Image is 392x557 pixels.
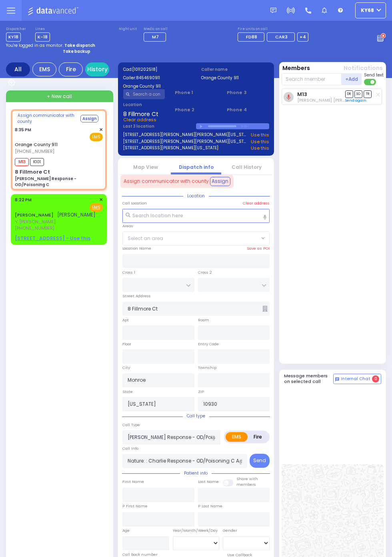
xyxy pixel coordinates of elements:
label: Orange County 911 [201,75,269,81]
label: Areas [122,223,133,229]
div: [PERSON_NAME] Response - OD/Poisoning C [15,176,103,188]
label: State [122,389,133,395]
span: Internal Chat [341,376,370,382]
span: 8:22 PM [15,197,32,203]
span: ✕ [99,196,103,203]
label: Apt [122,317,129,323]
div: Year/Month/Week/Day [173,528,220,533]
span: Phone 1 [175,89,217,96]
strong: Take backup [63,48,90,54]
label: Last 3 location [123,123,196,129]
label: Cross 2 [198,270,212,275]
div: Fire [59,62,83,76]
label: Night unit [119,27,137,32]
label: Call Info [122,446,138,451]
span: SO [354,90,362,98]
span: Patient info [180,470,212,476]
span: ky68 [361,7,374,14]
button: Notifications [344,64,383,72]
span: Clear address [123,116,156,123]
label: Location [123,102,165,108]
label: Lines [35,27,50,32]
label: Street Address [122,293,151,299]
span: 8454690911 [136,75,160,81]
label: Entry Code [198,341,219,347]
div: 8 Fillmore Ct [15,168,50,176]
label: Last Name [198,479,219,485]
span: Phone 4 [227,106,269,113]
span: [PHONE_NUMBER] [15,148,54,154]
label: Caller: [123,75,191,81]
label: Medic on call [144,27,168,32]
label: First Name [122,479,144,485]
button: ky68 [355,2,386,18]
a: [STREET_ADDRESS][PERSON_NAME][PERSON_NAME][US_STATE] [123,138,248,145]
input: Search location here [122,209,270,223]
span: KY18 [6,32,21,42]
button: Internal Chat 0 [333,374,381,384]
span: EMS [90,133,103,141]
button: Assign [210,177,230,186]
span: Other building occupants [262,306,268,312]
label: Turn off text [364,78,377,86]
small: Share with [236,476,258,481]
a: Dispatch info [179,164,214,170]
label: Orange County 911 [123,83,191,89]
input: Search member [282,73,342,85]
span: [PHONE_NUMBER] [15,225,54,231]
span: 0 [372,375,379,383]
label: Gender [223,528,237,533]
span: Phone 3 [227,89,269,96]
button: Assign [80,115,98,122]
span: 8 Fillmore Ct [123,110,158,116]
span: Send text [364,72,384,78]
button: +Add [342,73,362,85]
a: Map View [133,164,158,170]
a: [STREET_ADDRESS][PERSON_NAME][PERSON_NAME][US_STATE] [123,132,248,138]
a: Send again [345,98,366,103]
a: [PERSON_NAME] [15,212,54,218]
span: ר' [PERSON_NAME] [15,218,96,225]
span: Assign communicator with county [18,112,80,124]
span: +4 [300,34,306,40]
a: Use this [251,145,269,152]
div: EMS [32,62,56,76]
label: Age [122,528,130,533]
span: FD88 [246,34,257,40]
img: message.svg [270,8,276,14]
label: Call Location [122,200,147,206]
label: Call Type [122,422,140,428]
a: M13 [297,91,307,97]
a: History [85,62,109,76]
span: members [236,482,256,487]
label: City [122,365,130,371]
button: Members [282,64,310,72]
a: Orange County 911 [15,141,58,148]
u: EMS [92,204,100,210]
label: Save as POI [247,246,270,251]
label: Township [198,365,216,371]
span: Select an area [128,235,163,242]
label: ZIP [198,389,204,395]
span: Levy Friedman [297,97,368,103]
span: K-18 [35,32,50,42]
img: Logo [28,6,81,16]
a: Use this [251,132,269,138]
input: Search a contact [123,89,165,99]
h5: Message members on selected call [284,373,334,384]
span: CAR3 [275,34,288,40]
label: P Last Name [198,503,222,509]
span: M13 [15,158,29,166]
span: ✕ [99,126,103,133]
span: M7 [152,34,159,40]
span: + New call [47,93,72,100]
label: Fire units on call [238,27,308,32]
label: Dispatcher [6,27,26,32]
span: TR [364,90,372,98]
a: [STREET_ADDRESS][PERSON_NAME][US_STATE] [123,145,218,152]
span: DR [345,90,353,98]
img: comment-alt.png [335,377,339,381]
span: Assign communicator with county [124,178,209,185]
label: P First Name [122,503,148,509]
span: 8:35 PM [15,127,31,133]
